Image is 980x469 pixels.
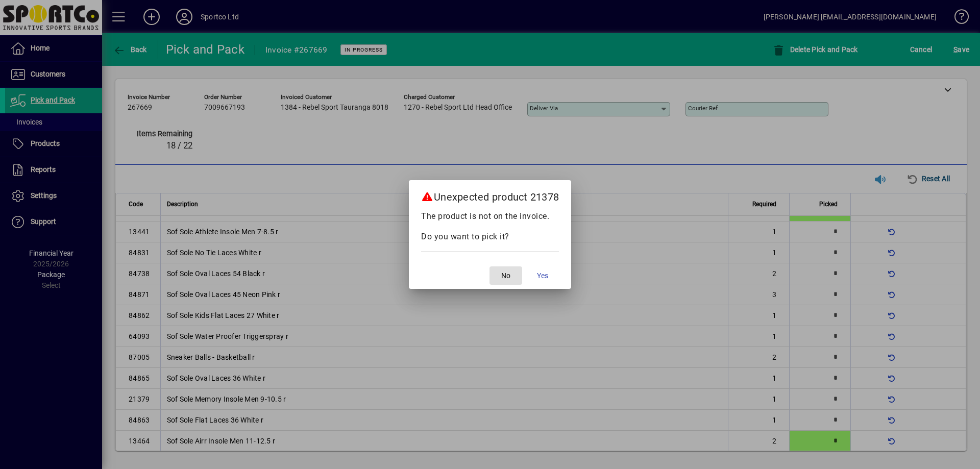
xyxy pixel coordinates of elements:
[501,270,510,281] span: No
[489,266,522,285] button: No
[421,231,559,243] p: Do you want to pick it?
[526,266,559,285] button: Yes
[537,270,548,281] span: Yes
[409,180,571,210] h2: Unexpected product 21378
[421,210,559,223] p: The product is not on the invoice.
